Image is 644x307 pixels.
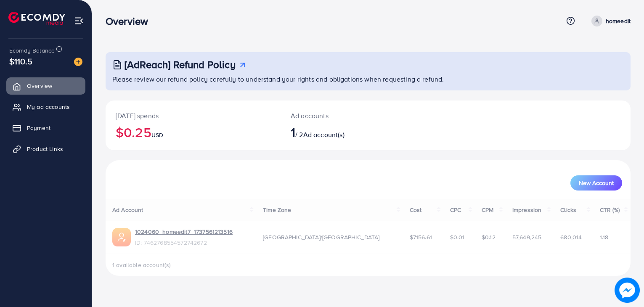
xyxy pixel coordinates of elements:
h3: Overview [106,15,155,27]
p: Ad accounts [291,111,402,121]
img: image [74,58,82,66]
img: logo [8,12,65,25]
h2: $0.25 [116,124,270,140]
span: My ad accounts [27,103,70,111]
a: Overview [6,77,85,94]
a: My ad accounts [6,98,85,115]
span: 1 [291,122,295,142]
span: Product Links [27,145,63,153]
h3: [AdReach] Refund Policy [125,58,236,71]
span: Ad account(s) [303,130,345,139]
img: image [615,278,640,303]
p: [DATE] spends [116,111,270,121]
img: menu [74,16,84,26]
p: homeedit [606,16,631,26]
span: $110.5 [9,55,32,67]
a: Product Links [6,140,85,157]
button: New Account [570,175,622,191]
span: Payment [27,124,50,132]
span: USD [151,131,163,139]
span: New Account [579,180,614,186]
p: Please review our refund policy carefully to understand your rights and obligations when requesti... [112,74,625,84]
a: homeedit [588,16,631,26]
h2: / 2 [291,124,402,140]
span: Ecomdy Balance [9,46,55,55]
a: Payment [6,119,85,136]
span: Overview [27,82,52,90]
